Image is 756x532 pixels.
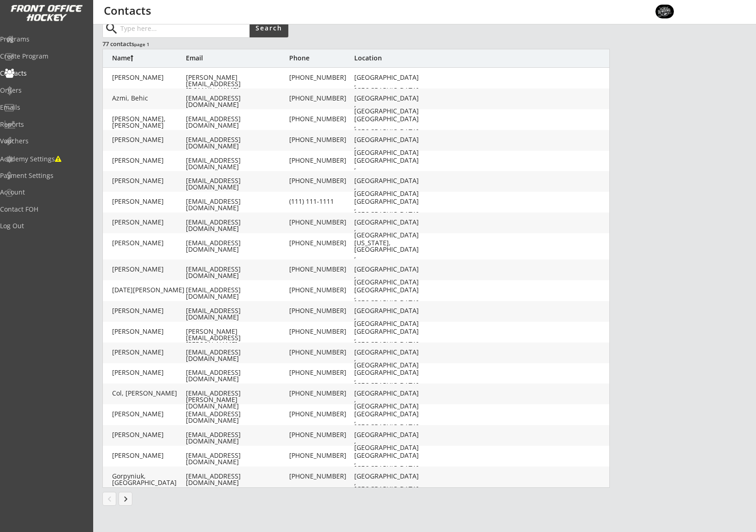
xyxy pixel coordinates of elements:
div: [GEOGRAPHIC_DATA], [GEOGRAPHIC_DATA] [354,74,419,94]
div: [GEOGRAPHIC_DATA], [GEOGRAPHIC_DATA] [354,116,419,135]
div: [PERSON_NAME] [112,349,186,355]
div: [EMAIL_ADDRESS][DOMAIN_NAME] [186,136,287,149]
div: [PERSON_NAME] [112,157,186,164]
div: [PHONE_NUMBER] [289,177,354,184]
div: [GEOGRAPHIC_DATA], [GEOGRAPHIC_DATA] [354,432,419,451]
div: [EMAIL_ADDRESS][DOMAIN_NAME] [186,95,287,108]
div: [GEOGRAPHIC_DATA], [GEOGRAPHIC_DATA] [354,307,419,327]
div: [PHONE_NUMBER] [289,473,354,479]
div: [EMAIL_ADDRESS][DOMAIN_NAME] [186,287,287,300]
div: [EMAIL_ADDRESS][DOMAIN_NAME] [186,219,287,232]
div: [PHONE_NUMBER] [289,349,354,355]
div: [PERSON_NAME] [112,136,186,143]
div: [EMAIL_ADDRESS][PERSON_NAME][DOMAIN_NAME] [186,390,287,409]
div: [PERSON_NAME] [112,452,186,459]
div: [GEOGRAPHIC_DATA], [GEOGRAPHIC_DATA] [354,219,419,238]
div: [EMAIL_ADDRESS][DOMAIN_NAME] [186,369,287,382]
div: [GEOGRAPHIC_DATA], [GEOGRAPHIC_DATA] [354,266,419,285]
div: [PHONE_NUMBER] [289,328,354,335]
div: [PERSON_NAME] [112,307,186,314]
font: page 1 [134,41,149,47]
div: [PHONE_NUMBER] [289,74,354,81]
div: [GEOGRAPHIC_DATA], [GEOGRAPHIC_DATA] [354,390,419,409]
div: [EMAIL_ADDRESS][DOMAIN_NAME] [186,198,287,211]
div: [GEOGRAPHIC_DATA], [GEOGRAPHIC_DATA] [354,328,419,348]
div: [PHONE_NUMBER] [289,266,354,272]
div: [PHONE_NUMBER] [289,95,354,101]
div: [GEOGRAPHIC_DATA], [GEOGRAPHIC_DATA] [354,287,419,306]
div: [PHONE_NUMBER] [289,240,354,246]
input: Type here... [119,19,250,37]
button: chevron_left [102,492,116,506]
div: [EMAIL_ADDRESS][DOMAIN_NAME] [186,177,287,190]
div: [GEOGRAPHIC_DATA], [GEOGRAPHIC_DATA] [354,452,419,472]
div: Email [186,55,287,61]
div: [PERSON_NAME] [112,369,186,376]
div: [DATE][PERSON_NAME] [112,287,186,293]
div: [EMAIL_ADDRESS][DOMAIN_NAME] [186,266,287,279]
div: [PERSON_NAME] [112,240,186,246]
div: [EMAIL_ADDRESS][DOMAIN_NAME] [186,473,287,486]
button: Search [250,19,288,37]
button: search [104,21,119,36]
div: [PERSON_NAME] [112,74,186,81]
div: [GEOGRAPHIC_DATA], [GEOGRAPHIC_DATA] [354,177,419,197]
div: Gorpyniuk, [GEOGRAPHIC_DATA] [112,473,186,486]
div: [PERSON_NAME] [112,432,186,438]
div: [PHONE_NUMBER] [289,157,354,164]
div: [GEOGRAPHIC_DATA], [GEOGRAPHIC_DATA] [354,198,419,218]
div: [GEOGRAPHIC_DATA], [GEOGRAPHIC_DATA] [354,473,419,492]
div: [GEOGRAPHIC_DATA], [GEOGRAPHIC_DATA] [354,349,419,368]
div: [PHONE_NUMBER] [289,411,354,417]
div: [EMAIL_ADDRESS][DOMAIN_NAME] [186,116,287,129]
div: [PHONE_NUMBER] [289,390,354,396]
div: [GEOGRAPHIC_DATA], [GEOGRAPHIC_DATA] [354,411,419,430]
div: [GEOGRAPHIC_DATA], [GEOGRAPHIC_DATA] [354,157,419,177]
div: Col, [PERSON_NAME] [112,390,186,396]
div: Location [354,55,419,61]
div: [PHONE_NUMBER] [289,219,354,225]
div: [EMAIL_ADDRESS][DOMAIN_NAME] [186,307,287,320]
div: 77 contacts [102,40,287,48]
div: [PERSON_NAME], [PERSON_NAME] [112,116,186,129]
div: [PHONE_NUMBER] [289,369,354,376]
div: [PERSON_NAME] [112,328,186,335]
div: [PERSON_NAME][EMAIL_ADDRESS][DOMAIN_NAME] [186,74,287,94]
div: [EMAIL_ADDRESS][DOMAIN_NAME] [186,452,287,465]
div: Phone [289,55,354,61]
button: keyboard_arrow_right [119,492,132,506]
div: [PHONE_NUMBER] [289,136,354,143]
div: [US_STATE], [GEOGRAPHIC_DATA], [GEOGRAPHIC_DATA] [354,240,419,266]
div: [GEOGRAPHIC_DATA], [GEOGRAPHIC_DATA] [354,136,419,156]
div: [EMAIL_ADDRESS][DOMAIN_NAME] [186,157,287,170]
div: [PERSON_NAME] [112,219,186,225]
div: [PHONE_NUMBER] [289,307,354,314]
div: [PHONE_NUMBER] [289,452,354,459]
div: [PHONE_NUMBER] [289,116,354,122]
div: [GEOGRAPHIC_DATA], [GEOGRAPHIC_DATA] [354,95,419,114]
div: [PERSON_NAME] [112,177,186,184]
div: [EMAIL_ADDRESS][DOMAIN_NAME] [186,411,287,424]
div: [PERSON_NAME] [112,198,186,205]
div: Azmi, Behic [112,95,186,101]
div: [EMAIL_ADDRESS][DOMAIN_NAME] [186,240,287,253]
div: [PHONE_NUMBER] [289,432,354,438]
div: [EMAIL_ADDRESS][DOMAIN_NAME] [186,432,287,444]
div: [GEOGRAPHIC_DATA], [GEOGRAPHIC_DATA] [354,369,419,389]
div: [PHONE_NUMBER] [289,287,354,293]
div: [PERSON_NAME] [112,266,186,272]
div: [PERSON_NAME] [112,411,186,417]
div: Name [112,55,186,61]
div: (111) 111-1111 [289,198,354,205]
div: [PERSON_NAME][EMAIL_ADDRESS][PERSON_NAME][PERSON_NAME][DOMAIN_NAME] [186,328,287,361]
div: [EMAIL_ADDRESS][DOMAIN_NAME] [186,349,287,362]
